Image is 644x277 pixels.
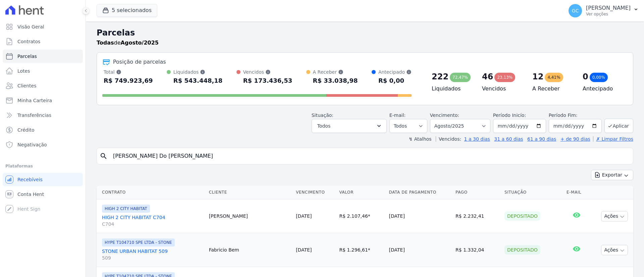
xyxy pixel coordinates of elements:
[590,73,608,82] div: 0,00%
[563,1,644,20] button: GC [PERSON_NAME] Ver opções
[432,71,448,82] div: 222
[549,112,602,119] label: Período Fim:
[504,245,540,255] div: Depositado
[17,176,43,183] span: Recebíveis
[436,136,461,142] label: Vencidos:
[583,71,588,82] div: 0
[173,75,223,86] div: R$ 543.448,18
[17,141,47,148] span: Negativação
[3,138,83,151] a: Negativação
[313,75,358,86] div: R$ 33.038,98
[104,69,153,75] div: Total
[17,68,30,74] span: Lotes
[97,40,114,46] strong: Todas
[545,73,563,82] div: 4,41%
[102,221,204,227] span: C704
[560,136,590,142] a: + de 90 dias
[3,64,83,78] a: Lotes
[532,85,572,93] h4: A Receber
[583,85,622,93] h4: Antecipado
[593,136,633,142] a: ✗ Limpar Filtros
[601,211,628,221] button: Ações
[17,127,35,133] span: Crédito
[336,233,386,267] td: R$ 1.296,61
[482,85,522,93] h4: Vencidos
[586,5,631,11] p: [PERSON_NAME]
[386,233,453,267] td: [DATE]
[432,85,471,93] h4: Liquidados
[102,248,204,261] a: STONE URBAN HABITAT 509509
[386,186,453,199] th: Data de Pagamento
[601,245,628,255] button: Ações
[293,186,336,199] th: Vencimento
[378,75,412,86] div: R$ 0,00
[3,94,83,107] a: Minha Carteira
[464,136,490,142] a: 1 a 30 dias
[378,69,412,75] div: Antecipado
[572,8,579,13] span: GC
[5,162,80,170] div: Plataformas
[102,255,204,261] span: 509
[532,71,543,82] div: 12
[97,186,206,199] th: Contrato
[97,39,159,47] p: de
[312,113,333,118] label: Situação:
[17,82,36,89] span: Clientes
[97,27,633,39] h2: Parcelas
[312,119,387,133] button: Todos
[17,97,52,104] span: Minha Carteira
[586,11,631,17] p: Ver opções
[494,73,515,82] div: 23,13%
[296,213,312,219] a: [DATE]
[3,188,83,201] a: Conta Hent
[336,199,386,233] td: R$ 2.107,46
[450,73,471,82] div: 72,47%
[3,79,83,92] a: Clientes
[3,109,83,122] a: Transferências
[527,136,556,142] a: 61 a 90 dias
[389,113,406,118] label: E-mail:
[386,199,453,233] td: [DATE]
[102,205,150,213] span: HIGH 2 CITY HABITAT
[504,211,540,221] div: Depositado
[102,238,175,247] span: HYPE T104710 SPE LTDA - STONE
[591,170,633,180] button: Exportar
[409,136,431,142] label: ↯ Atalhos
[3,35,83,48] a: Contratos
[493,113,526,118] label: Período Inicío:
[3,123,83,137] a: Crédito
[206,186,293,199] th: Cliente
[336,186,386,199] th: Valor
[482,71,493,82] div: 46
[104,75,153,86] div: R$ 749.923,69
[604,119,633,133] button: Aplicar
[206,199,293,233] td: [PERSON_NAME]
[173,69,223,75] div: Liquidados
[313,69,358,75] div: A Receber
[17,23,44,30] span: Visão Geral
[296,247,312,253] a: [DATE]
[17,191,44,198] span: Conta Hent
[243,75,292,86] div: R$ 173.436,53
[453,186,502,199] th: Pago
[3,173,83,186] a: Recebíveis
[113,58,166,66] div: Posição de parcelas
[17,38,40,45] span: Contratos
[102,214,204,227] a: HIGH 2 CITY HABITAT C704C704
[430,113,459,118] label: Vencimento:
[3,20,83,33] a: Visão Geral
[17,112,51,119] span: Transferências
[502,186,564,199] th: Situação
[121,40,159,46] strong: Agosto/2025
[453,233,502,267] td: R$ 1.332,04
[317,122,330,130] span: Todos
[3,50,83,63] a: Parcelas
[494,136,523,142] a: 31 a 60 dias
[564,186,589,199] th: E-mail
[97,4,157,17] button: 5 selecionados
[100,152,108,160] i: search
[243,69,292,75] div: Vencidos
[109,149,630,163] input: Buscar por nome do lote ou do cliente
[17,53,37,60] span: Parcelas
[453,199,502,233] td: R$ 2.232,41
